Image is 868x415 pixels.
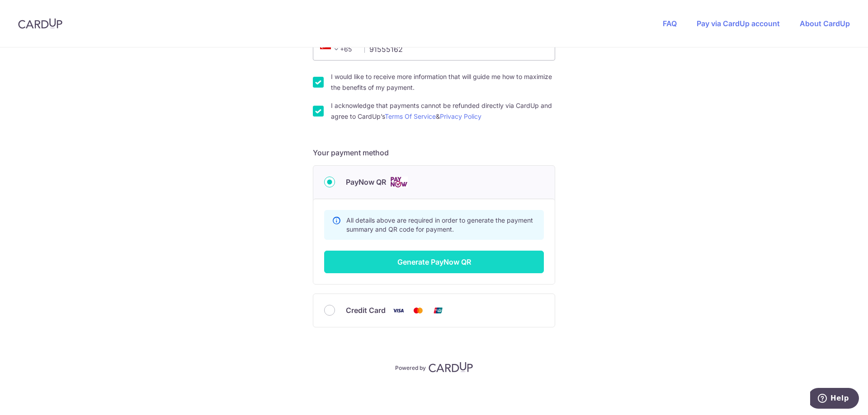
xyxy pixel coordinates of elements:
span: +65 [320,44,342,55]
a: About CardUp [800,19,850,28]
a: Terms Of Service [385,112,436,120]
button: Generate PayNow QR [324,251,544,273]
img: Cards logo [390,177,408,188]
p: Powered by [395,363,426,372]
img: CardUp [429,362,473,373]
label: I would like to receive more information that will guide me how to maximize the benefits of my pa... [331,71,555,93]
a: Privacy Policy [440,112,481,120]
img: Mastercard [409,305,427,316]
img: Visa [389,305,407,316]
a: FAQ [663,19,677,28]
span: Credit Card [346,305,386,316]
h5: Your payment method [313,147,555,158]
iframe: Opens a widget where you can find more information [810,388,859,410]
img: CardUp [18,18,62,29]
span: All details above are required in order to generate the payment summary and QR code for payment. [346,216,533,233]
a: Pay via CardUp account [697,19,780,28]
span: +65 [317,44,358,55]
div: Credit Card Visa Mastercard Union Pay [324,305,544,316]
img: Union Pay [429,305,447,316]
div: PayNow QR Cards logo [324,177,544,188]
label: I acknowledge that payments cannot be refunded directly via CardUp and agree to CardUp’s & [331,100,555,122]
span: PayNow QR [346,177,386,187]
